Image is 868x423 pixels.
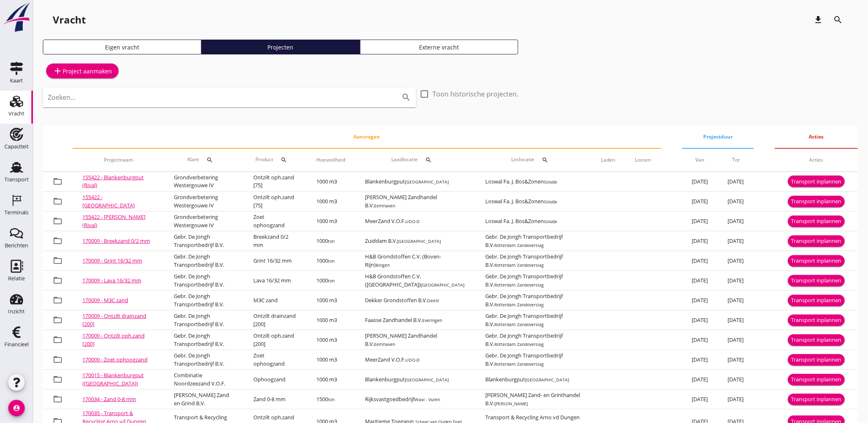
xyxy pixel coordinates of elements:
[814,15,824,25] i: download
[475,231,592,251] td: Gebr. De Jongh Transportbedrijf B.V.
[164,231,243,251] td: Gebr. De Jongh Transportbedrijf B.V.
[682,251,718,271] td: [DATE]
[718,148,754,172] th: Tot
[317,277,335,284] span: 1000
[164,148,243,172] th: Klant
[718,390,754,409] td: [DATE]
[494,282,544,288] small: Rotterdam Zandoverslag
[682,271,718,291] td: [DATE]
[5,342,29,347] div: Financieel
[356,148,476,172] th: Laadlocatie
[8,309,25,314] div: Inzicht
[788,255,845,267] button: Transport inplannen
[494,341,544,347] small: Rotterdam Zandoverslag
[405,179,449,185] small: [GEOGRAPHIC_DATA]
[788,235,845,247] button: Transport inplannen
[415,397,440,402] small: Waal - Vuren
[494,262,544,268] small: Rotterdam Zandoverslag
[374,203,395,209] small: Eemhaven
[433,90,518,98] label: Toon historische projecten.
[43,40,201,54] a: Eigen vracht
[718,211,754,231] td: [DATE]
[421,282,465,288] small: [GEOGRAPHIC_DATA]
[376,262,390,268] small: Bingen
[775,148,858,172] th: Acties
[475,172,592,192] td: Loswal Fa. J. Bos&Zonen
[682,125,754,148] th: Projectduur
[544,179,557,185] small: Gouda
[494,401,528,407] small: [PERSON_NAME]
[10,78,23,83] div: Kaart
[281,157,287,163] i: search
[46,63,119,78] a: Project aanmaken
[682,231,718,251] td: [DATE]
[243,172,306,192] td: Ontzilt oph.zand [75]
[8,400,25,416] i: account_circle
[243,211,306,231] td: Zoet ophoogzand
[682,390,718,409] td: [DATE]
[374,341,395,347] small: Eemhaven
[682,350,718,370] td: [DATE]
[788,216,845,227] button: Transport inplannen
[164,271,243,291] td: Gebr. De Jongh Transportbedrijf B.V.
[328,278,335,284] small: ton
[475,310,592,330] td: Gebr. De Jongh Transportbedrijf B.V.
[243,271,306,291] td: Lava 16/32 mm
[53,315,63,325] i: folder_open
[791,277,842,285] div: Transport inplannen
[718,231,754,251] td: [DATE]
[53,256,63,266] i: folder_open
[718,251,754,271] td: [DATE]
[791,376,842,384] div: Transport inplannen
[164,172,243,192] td: Grondverbetering Westergouwe IV
[682,291,718,310] td: [DATE]
[328,238,335,244] small: ton
[82,296,128,304] a: 170009 - M3C zand
[243,330,306,350] td: Ontzilt oph.zand [200]
[164,291,243,310] td: Gebr. De Jongh Transportbedrijf B.V.
[475,291,592,310] td: Gebr. De Jongh Transportbedrijf B.V.
[592,148,625,172] th: Laden
[788,176,845,187] button: Transport inplannen
[682,148,718,172] th: Van
[356,390,476,409] td: Rijksvastgoedbedrijf
[788,374,845,385] button: Transport inplannen
[164,390,243,409] td: [PERSON_NAME] Zand en Grind B.V.
[307,148,356,172] th: Hoeveelheid
[164,211,243,231] td: Grondverbetering Westergouwe IV
[201,40,360,54] a: Projecten
[791,257,842,265] div: Transport inplannen
[48,91,388,104] input: Zoeken...
[475,330,592,350] td: Gebr. De Jongh Transportbedrijf B.V.
[788,275,845,287] button: Transport inplannen
[317,178,337,185] span: 1000 m3
[356,291,476,310] td: Dekker Grondstoffen B.V.
[425,157,432,163] i: search
[718,370,754,390] td: [DATE]
[8,276,25,281] div: Relatie
[9,111,25,116] div: Vracht
[82,356,147,363] a: 170009 - Zoet ophoogzand
[82,277,141,284] a: 170009 - Lava 16/32 mm
[205,43,356,52] div: Projecten
[5,210,28,215] div: Terminals
[791,237,842,245] div: Transport inplannen
[243,370,306,390] td: Ophoogzand
[164,370,243,390] td: Combinatie Noordzeezand V.O.F.
[791,197,842,206] div: Transport inplannen
[356,330,476,350] td: [PERSON_NAME] Zandhandel B.V.
[356,271,476,291] td: H&B Grondstoffen C.V. ([GEOGRAPHIC_DATA])
[791,356,842,364] div: Transport inplannen
[475,211,592,231] td: Loswal Fa. J. Bos&Zonen
[82,395,136,403] a: 170034 - Zand 0-8 mm
[428,298,440,303] small: Deest
[494,322,544,327] small: Rotterdam Zandoverslag
[682,211,718,231] td: [DATE]
[405,377,449,383] small: [GEOGRAPHIC_DATA]
[53,66,63,76] i: add
[423,317,442,323] small: Everingen
[475,251,592,271] td: Gebr. De Jongh Transportbedrijf B.V.
[82,174,144,189] a: 155422 - Blankenburgput (Rival)
[356,231,476,251] td: Zuiddam B.V.
[718,350,754,370] td: [DATE]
